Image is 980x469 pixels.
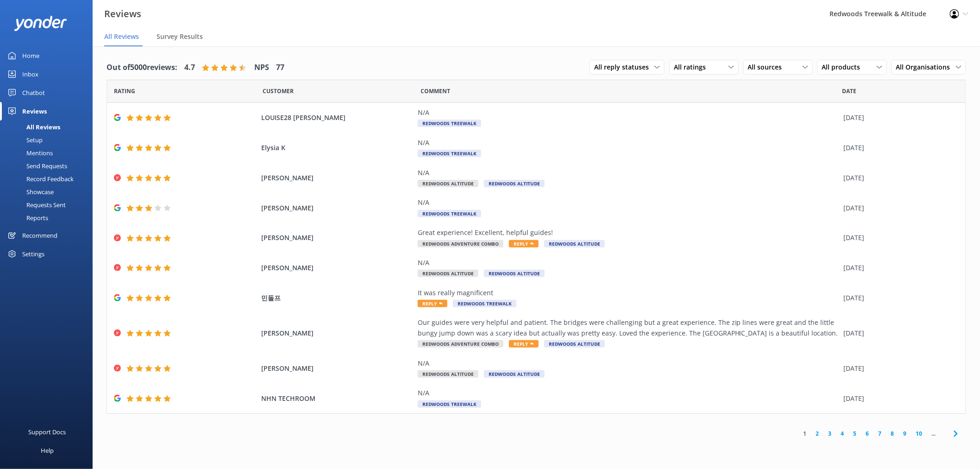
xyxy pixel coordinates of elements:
[844,233,954,243] div: [DATE]
[6,146,93,159] a: Mentions
[261,143,413,153] span: Elysia K
[509,240,539,247] span: Reply
[261,203,413,213] span: [PERSON_NAME]
[861,429,874,438] a: 6
[6,159,93,172] a: Send Requests
[509,340,539,348] span: Reply
[484,270,545,277] span: Redwoods Altitude
[418,358,839,368] div: N/A
[418,258,839,268] div: N/A
[107,62,177,74] h4: Out of 5000 reviews:
[104,32,139,41] span: All Reviews
[674,62,711,72] span: All ratings
[418,108,839,118] div: N/A
[844,113,954,123] div: [DATE]
[811,429,824,438] a: 2
[418,168,839,178] div: N/A
[261,328,413,338] span: [PERSON_NAME]
[844,203,954,213] div: [DATE]
[22,83,45,102] div: Chatbot
[874,429,886,438] a: 7
[6,211,93,224] a: Reports
[6,211,48,224] div: Reports
[418,270,478,277] span: Redwoods Altitude
[484,370,545,378] span: Redwoods Altitude
[6,172,74,185] div: Record Feedback
[22,65,38,83] div: Inbox
[6,198,93,211] a: Requests Sent
[261,263,413,273] span: [PERSON_NAME]
[748,62,788,72] span: All sources
[418,228,839,238] div: Great experience! Excellent, helpful guides!
[849,429,861,438] a: 5
[6,172,93,185] a: Record Feedback
[927,429,941,438] span: ...
[421,87,451,95] span: Question
[418,400,481,408] span: Redwoods Treewalk
[418,317,839,338] div: Our guides were very helpful and patient. The bridges were challenging but a great experience. Th...
[544,340,605,348] span: Redwoods Altitude
[418,370,478,378] span: Redwoods Altitude
[22,102,47,120] div: Reviews
[418,180,478,187] span: Redwoods Altitude
[896,62,956,72] span: All Organisations
[6,133,93,146] a: Setup
[799,429,811,438] a: 1
[418,150,481,157] span: Redwoods Treewalk
[6,120,93,133] a: All Reviews
[418,340,503,348] span: Redwoods Adventure Combo
[261,363,413,374] span: [PERSON_NAME]
[22,46,39,65] div: Home
[261,393,413,404] span: NHN TECHROOM
[824,429,836,438] a: 3
[22,226,57,245] div: Recommend
[22,245,44,263] div: Settings
[544,240,605,247] span: Redwoods Altitude
[263,87,294,95] span: Date
[41,441,54,460] div: Help
[844,143,954,153] div: [DATE]
[104,6,141,21] h3: Reviews
[276,62,284,74] h4: 77
[844,293,954,303] div: [DATE]
[899,429,911,438] a: 9
[418,120,481,127] span: Redwoods Treewalk
[261,233,413,243] span: [PERSON_NAME]
[844,263,954,273] div: [DATE]
[157,32,203,41] span: Survey Results
[418,138,839,148] div: N/A
[261,173,413,183] span: [PERSON_NAME]
[6,185,93,198] a: Showcase
[418,240,503,247] span: Redwoods Adventure Combo
[842,87,857,95] span: Date
[418,288,839,298] div: It was really magnificent
[911,429,927,438] a: 10
[844,393,954,404] div: [DATE]
[254,62,269,74] h4: NPS
[184,62,195,74] h4: 4.7
[114,87,135,95] span: Date
[594,62,654,72] span: All reply statuses
[6,120,60,133] div: All Reviews
[261,113,413,123] span: LOUISE28 [PERSON_NAME]
[453,300,516,307] span: Redwoods Treewalk
[822,62,866,72] span: All products
[29,423,66,441] div: Support Docs
[418,388,839,398] div: N/A
[418,210,481,217] span: Redwoods Treewalk
[418,197,839,208] div: N/A
[844,328,954,338] div: [DATE]
[484,180,545,187] span: Redwoods Altitude
[6,198,66,211] div: Requests Sent
[886,429,899,438] a: 8
[261,293,413,303] span: 민돌프
[6,159,67,172] div: Send Requests
[6,146,53,159] div: Mentions
[418,300,447,307] span: Reply
[6,185,54,198] div: Showcase
[836,429,849,438] a: 4
[844,173,954,183] div: [DATE]
[6,133,43,146] div: Setup
[844,363,954,374] div: [DATE]
[14,16,67,31] img: yonder-white-logo.png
